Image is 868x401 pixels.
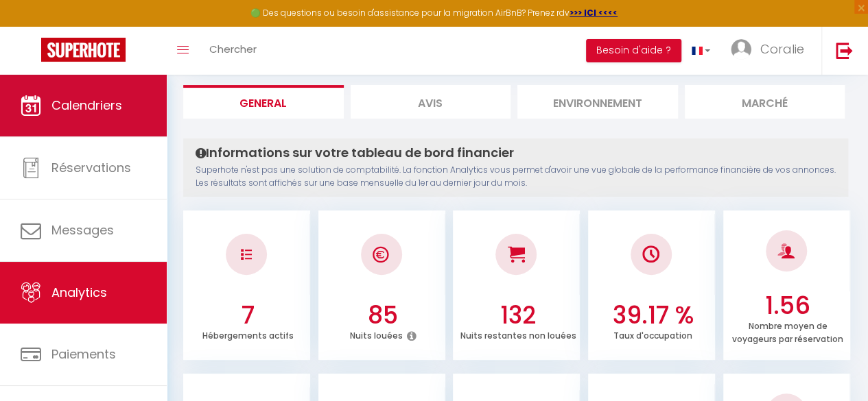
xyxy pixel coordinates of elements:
[196,145,836,160] h4: Informations sur votre tableau de bord financier
[760,40,804,58] span: Coralie
[613,327,692,341] p: Taux d'occupation
[325,301,442,330] h3: 85
[351,85,511,119] li: Avis
[41,38,126,62] img: Super Booking
[517,85,678,119] li: Environnement
[51,97,122,114] span: Calendriers
[51,284,107,301] span: Analytics
[196,164,836,190] p: Superhote n'est pas une solution de comptabilité. La fonction Analytics vous permet d'avoir une v...
[241,249,252,260] img: NO IMAGE
[460,327,576,341] p: Nuits restantes non louées
[586,39,681,62] button: Besoin d'aide ?
[836,42,853,59] img: logout
[51,345,116,363] span: Paiements
[732,317,843,345] p: Nombre moyen de voyageurs par réservation
[731,39,751,60] img: ...
[183,85,344,119] li: General
[460,301,577,330] h3: 132
[202,327,294,341] p: Hébergements actifs
[720,27,821,75] a: ... Coralie
[199,27,267,75] a: Chercher
[51,159,131,176] span: Réservations
[51,221,114,239] span: Messages
[209,42,257,56] span: Chercher
[570,7,618,19] a: >>> ICI <<<<
[350,327,403,341] p: Nuits louées
[189,301,307,330] h3: 7
[729,291,847,320] h3: 1.56
[594,301,712,330] h3: 39.17 %
[685,85,845,119] li: Marché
